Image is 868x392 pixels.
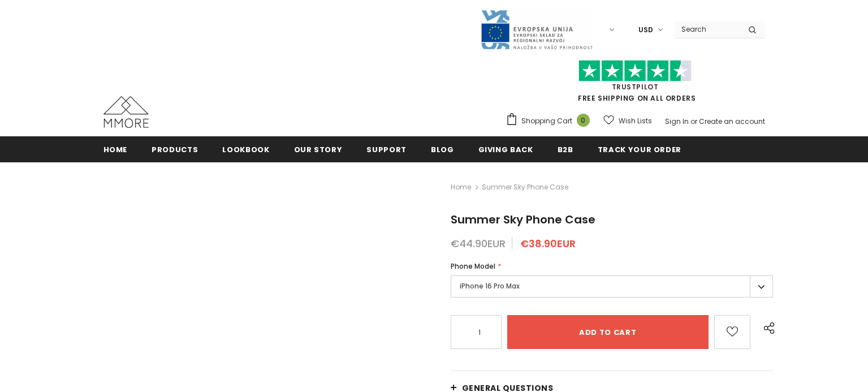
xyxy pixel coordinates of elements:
span: Lookbook [222,144,269,155]
span: USD [638,24,653,36]
span: Giving back [478,144,533,155]
a: Javni Razpis [480,24,593,34]
a: Giving back [478,136,533,162]
label: iPhone 16 Pro Max [451,275,774,298]
span: €44.90EUR [451,236,506,251]
span: Wish Lists [619,115,652,127]
a: Home [451,180,471,194]
span: Our Story [294,144,343,155]
a: Shopping Cart 0 [506,113,595,130]
span: Shopping Cart [521,115,572,127]
span: FREE SHIPPING ON ALL ORDERS [506,65,765,103]
a: Sign In [665,117,689,126]
input: Add to cart [507,315,709,349]
a: Our Story [294,136,343,162]
span: support [366,144,407,155]
img: Trust Pilot Stars [578,60,692,82]
a: Blog [431,136,454,162]
span: or [690,117,697,126]
a: Wish Lists [603,111,652,131]
span: Summer Sky Phone Case [482,180,568,194]
a: Track your order [598,136,681,162]
span: 0 [577,114,590,127]
a: Home [103,136,128,162]
span: Summer Sky Phone Case [451,212,595,227]
span: Products [152,144,198,155]
a: Products [152,136,198,162]
span: Phone Model [451,261,495,271]
span: Blog [431,144,454,155]
span: Track your order [598,144,681,155]
span: Home [103,144,128,155]
span: B2B [558,144,573,155]
a: Trustpilot [612,82,659,92]
a: support [366,136,407,162]
a: Create an account [699,117,765,126]
img: MMORE Cases [103,96,149,128]
a: Lookbook [222,136,269,162]
span: €38.90EUR [520,236,576,251]
img: Javni Razpis [480,9,593,50]
input: Search Site [675,21,740,37]
a: B2B [558,136,573,162]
